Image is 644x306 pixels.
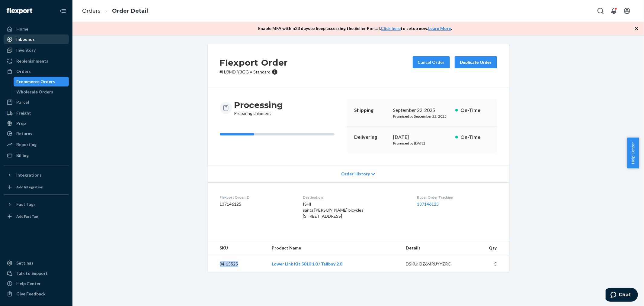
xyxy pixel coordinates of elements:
div: Reporting [16,142,37,148]
a: Inventory [4,45,69,55]
dd: 137146125 [220,201,293,207]
ol: breadcrumbs [77,2,153,20]
a: Billing [4,151,69,160]
th: SKU [208,240,267,256]
div: Help Center [16,281,41,287]
th: Qty [467,240,509,256]
a: Order Detail [112,8,148,14]
a: Returns [4,129,69,138]
button: Talk to Support [4,269,69,278]
a: Orders [82,8,101,14]
button: Open notifications [608,5,620,17]
a: Add Integration [4,182,69,192]
dt: Buyer Order Tracking [417,195,497,200]
img: Flexport logo [7,8,32,14]
div: Freight [16,110,31,116]
p: # HJ9MD-Y3GG [220,69,288,75]
button: Help Center [627,138,639,168]
a: Settings [4,258,69,268]
p: Promised by [DATE] [393,141,450,146]
p: Shipping [354,107,389,114]
td: 5 [467,256,509,272]
div: DSKU: DZ6MRUYYZRC [406,261,463,267]
div: Preparing shipment [234,99,283,116]
p: On-Time [460,134,490,141]
a: Orders [4,67,69,76]
div: Duplicate Order [460,59,492,65]
div: Returns [16,131,32,137]
button: Integrations [4,170,69,180]
dt: Flexport Order ID [220,195,293,200]
span: ISHI santa [PERSON_NAME] bicycles [STREET_ADDRESS] [303,201,364,219]
th: Details [401,240,467,256]
div: Talk to Support [16,270,48,276]
a: Wholesale Orders [14,87,69,97]
div: Parcel [16,99,29,105]
div: Inbounds [16,36,35,42]
a: Parcel [4,97,69,107]
iframe: Opens a widget where you can chat to one of our agents [606,288,638,303]
a: Prep [4,119,69,128]
button: Open Search Box [594,5,607,17]
a: Inbounds [4,34,69,44]
div: Add Integration [16,184,43,190]
div: Orders [16,68,31,74]
button: Cancel Order [413,56,450,68]
div: Replenishments [16,58,48,64]
div: [DATE] [393,134,450,141]
p: Promised by September 22, 2025 [393,114,450,119]
div: Integrations [16,172,42,178]
a: Click here [381,26,401,31]
p: On-Time [460,107,490,114]
div: Settings [16,260,34,266]
div: Ecommerce Orders [17,79,55,85]
td: 04-15525 [208,256,267,272]
div: September 22, 2025 [393,107,450,114]
div: Billing [16,152,29,158]
button: Close Navigation [57,5,69,17]
a: Replenishments [4,56,69,66]
a: Lower Link Kit 5010 1.0 / Tallboy 2.0 [272,261,342,266]
span: Order History [341,171,370,177]
a: Freight [4,108,69,118]
span: Standard [254,69,271,74]
div: Add Fast Tag [16,214,38,219]
a: 137146125 [417,201,439,207]
div: Inventory [16,47,36,53]
button: Give Feedback [4,289,69,299]
dt: Destination [303,195,407,200]
a: Add Fast Tag [4,212,69,221]
th: Product Name [267,240,401,256]
p: Delivering [354,134,389,141]
a: Home [4,24,69,34]
button: Fast Tags [4,200,69,209]
div: Home [16,26,28,32]
div: Wholesale Orders [17,89,53,95]
h2: Flexport Order [220,56,288,69]
span: • [250,69,252,74]
a: Ecommerce Orders [14,77,69,86]
div: Fast Tags [16,201,36,207]
button: Open account menu [621,5,633,17]
h3: Processing [234,99,283,110]
div: Give Feedback [16,291,46,297]
button: Duplicate Order [455,56,497,68]
div: Prep [16,120,26,126]
a: Help Center [4,279,69,288]
a: Reporting [4,140,69,149]
p: Enable MFA within 23 days to keep accessing the Seller Portal. to setup now. . [258,25,452,31]
a: Learn More [428,26,451,31]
